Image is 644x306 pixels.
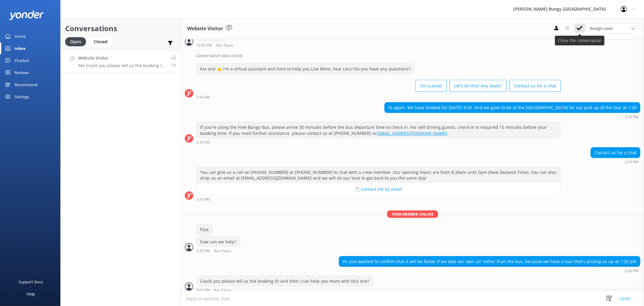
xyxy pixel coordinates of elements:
img: yonder-white-logo.png [9,10,44,20]
span: Res Team [216,44,233,47]
div: Aug 24 2025 02:16pm (UTC +12:00) Pacific/Auckland [196,95,561,99]
strong: 2:19 PM [196,198,210,201]
div: Aug 24 2025 02:18pm (UTC +12:00) Pacific/Auckland [196,140,561,144]
a: [EMAIL_ADDRESS][DOMAIN_NAME] [376,130,447,136]
div: You can give us a call on [PHONE_NUMBER] or [PHONE_NUMBER] to chat with a crew member. Our openin... [197,167,560,183]
div: Hi again. We have booked for [DATE] 9:20. And we gave to be at the [GEOGRAPHIC_DATA] for our pick... [385,103,640,113]
strong: 2:19 PM [625,160,638,164]
div: Reviews [14,67,29,79]
div: Aug 24 2025 12:06pm (UTC +12:00) Pacific/Auckland [196,43,253,47]
button: Let's do this! Any deals? [450,80,507,92]
strong: 2:26 PM [625,269,638,273]
a: Closed [89,38,115,45]
span: Res Team [214,288,231,292]
div: how can we help? [197,237,240,247]
button: I'm scared! [415,80,447,92]
div: Aug 24 2025 02:19pm (UTC +12:00) Pacific/Auckland [591,160,640,164]
div: If you're using the Free Bungy Bus, please arrive 30 minutes before the bus departure time to che... [197,122,560,138]
strong: 12:06 PM [196,44,212,47]
span: Assign user [590,25,613,32]
div: Chatbot [14,54,29,67]
div: Conversation was closed. [196,50,640,61]
button: Contact us for a chat [510,80,561,92]
div: Could you please tell us the booking ID and then I can help you more with this one? [197,276,373,286]
div: Home [14,30,26,42]
strong: 3:01 PM [196,288,210,292]
h2: Conversations [65,23,176,34]
div: Contact us for a chat [591,148,640,158]
h4: Website Visitor [78,55,166,61]
strong: 2:16 PM [196,96,210,99]
div: Aug 24 2025 02:26pm (UTC +12:00) Pacific/Auckland [339,269,640,273]
button: 📩 Contact me by email [197,183,560,195]
strong: 2:23 PM [196,249,210,253]
div: Aug 24 2025 03:01pm (UTC +12:00) Pacific/Auckland [196,288,373,292]
span: Res Team [214,249,231,253]
div: Aug 24 2025 02:18pm (UTC +12:00) Pacific/Auckland [384,115,640,119]
div: Aug 24 2025 02:23pm (UTC +12:00) Pacific/Auckland [196,249,251,253]
span: Team member online [387,210,438,218]
div: Support Docs [19,276,43,288]
strong: 2:18 PM [625,115,638,119]
div: Open [65,37,86,46]
div: Aug 24 2025 02:19pm (UTC +12:00) Pacific/Auckland [196,197,561,201]
div: Recommend [14,79,37,91]
p: Me: Could you please tell us the booking ID and then I can help you more with this one? [78,63,166,68]
div: 2025-08-24T00:23:19.641 [185,50,640,61]
span: Aug 24 2025 03:01pm (UTC +12:00) Pacific/Auckland [172,63,176,68]
div: hiya [197,224,212,235]
strong: 2:18 PM [196,141,210,144]
div: Hi. Just wanted to confirm that it will be faster if we take our own car rather than the bus, bec... [339,256,640,267]
a: Website VisitorMe:Could you please tell us the booking ID and then I can help you more with this ... [61,50,181,73]
div: Settings [14,91,29,103]
div: Closed [89,37,112,46]
div: Assign User [587,24,638,33]
div: Help [27,288,35,300]
h3: Website Visitor [187,25,223,33]
div: Inbox [14,42,26,54]
div: Kia ora! 🤙 I'm a virtual assistant and here to help you Live More, Fear Less! Do you have any que... [197,64,414,74]
a: Open [65,38,89,45]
